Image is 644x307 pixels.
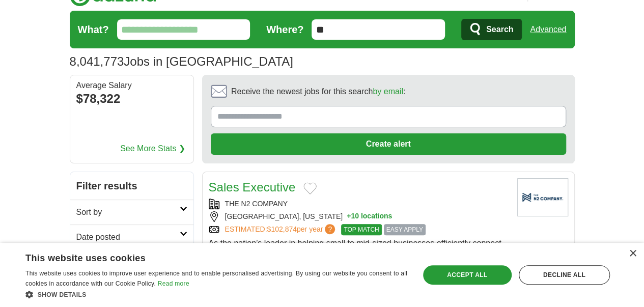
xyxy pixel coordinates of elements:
h2: Sort by [76,206,180,218]
div: [GEOGRAPHIC_DATA], [US_STATE] [209,211,509,222]
div: Show details [25,289,408,299]
span: ? [325,224,335,234]
a: Advanced [530,19,566,40]
a: ESTIMATED:$102,874per year? [225,224,338,235]
div: THE N2 COMPANY [209,199,509,209]
a: Sort by [70,200,193,225]
div: Accept all [423,265,512,285]
div: $78,322 [76,90,187,108]
h1: Jobs in [GEOGRAPHIC_DATA] [70,54,293,68]
div: Decline all [519,265,610,285]
a: Read more, opens a new window [158,280,189,287]
a: See More Stats ❯ [120,143,185,155]
a: Sales Executive [209,180,296,194]
label: What? [78,22,109,37]
button: Add to favorite jobs [303,182,317,194]
button: Create alert [211,133,566,155]
span: This website uses cookies to improve user experience and to enable personalised advertising. By u... [25,270,407,287]
label: Where? [266,22,303,37]
div: Close [629,250,636,258]
span: Show details [38,291,87,298]
h2: Filter results [70,172,193,200]
a: Date posted [70,225,193,249]
span: Search [486,19,513,40]
div: This website uses cookies [25,249,382,264]
span: EASY APPLY [384,224,426,235]
span: Receive the newest jobs for this search : [231,86,405,98]
span: + [347,211,351,222]
span: $102,874 [267,225,296,233]
span: As the nation’s leader in helping small to mid-sized businesses efficiently connect with affluent... [209,239,508,284]
button: +10 locations [347,211,392,222]
div: Average Salary [76,81,187,90]
span: TOP MATCH [341,224,381,235]
span: 8,041,773 [70,52,124,71]
img: Company logo [517,178,568,216]
a: by email [373,87,403,96]
h2: Date posted [76,231,180,243]
button: Search [461,19,522,40]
